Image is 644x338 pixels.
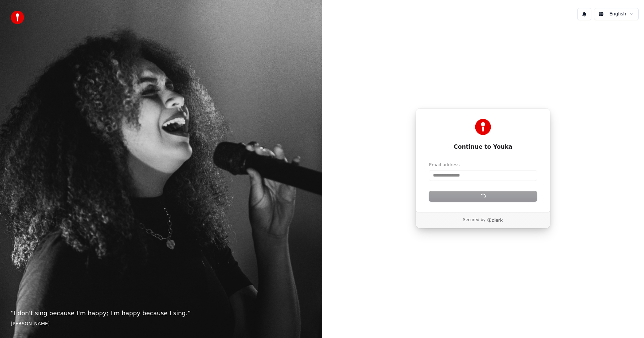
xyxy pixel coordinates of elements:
[11,11,24,24] img: youka
[11,309,311,318] p: “ I don't sing because I'm happy; I'm happy because I sing. ”
[475,119,491,135] img: Youka
[487,218,503,222] a: Clerk logo
[11,321,311,327] footer: [PERSON_NAME]
[463,217,485,223] p: Secured by
[429,143,537,151] h1: Continue to Youka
